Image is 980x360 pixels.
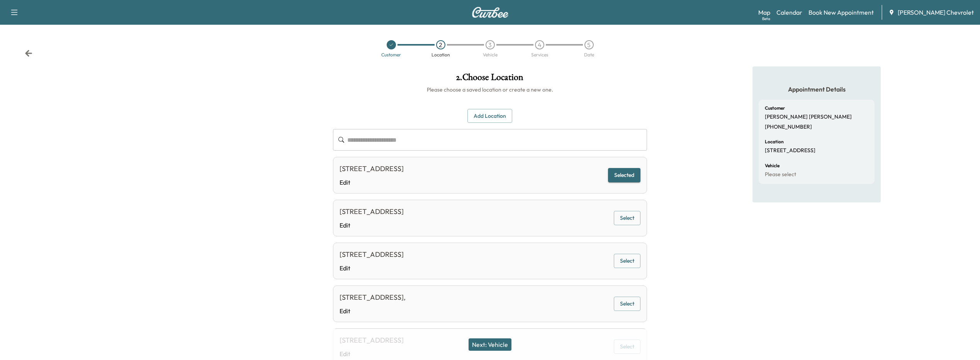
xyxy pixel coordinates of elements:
div: [STREET_ADDRESS] [340,249,404,260]
div: [STREET_ADDRESS] [340,206,404,217]
div: 3 [486,40,495,49]
p: Please select [765,171,796,178]
a: Edit [340,178,404,187]
button: Select [614,211,640,225]
a: MapBeta [758,8,770,17]
button: Next: Vehicle [469,338,511,351]
h6: Vehicle [765,163,780,168]
h5: Appointment Details [759,85,875,93]
h1: 2 . Choose Location [333,73,647,86]
h6: Location [765,139,784,144]
div: 2 [436,40,445,49]
div: Customer [381,53,401,57]
p: [PHONE_NUMBER] [765,124,812,131]
button: Add Location [467,109,512,123]
img: Curbee Logo [472,7,509,18]
a: Book New Appointment [808,8,874,17]
a: Edit [340,221,404,230]
div: Date [584,53,594,57]
div: Vehicle [483,53,498,57]
a: Edit [340,306,406,316]
span: [PERSON_NAME] Chevrolet [898,8,974,17]
h6: Customer [765,106,785,110]
div: Beta [762,16,770,22]
a: Calendar [776,8,802,17]
a: Edit [340,263,404,273]
div: Location [431,53,450,57]
div: 5 [584,40,594,49]
p: [PERSON_NAME] [PERSON_NAME] [765,114,852,121]
p: [STREET_ADDRESS] [765,147,815,154]
h6: Please choose a saved location or create a new one. [333,86,647,93]
div: 4 [535,40,544,49]
div: Back [25,49,32,57]
div: [STREET_ADDRESS], [340,292,406,303]
button: Select [614,297,640,311]
button: Selected [608,168,640,182]
div: Services [531,53,548,57]
div: [STREET_ADDRESS] [340,163,404,174]
button: Select [614,254,640,268]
